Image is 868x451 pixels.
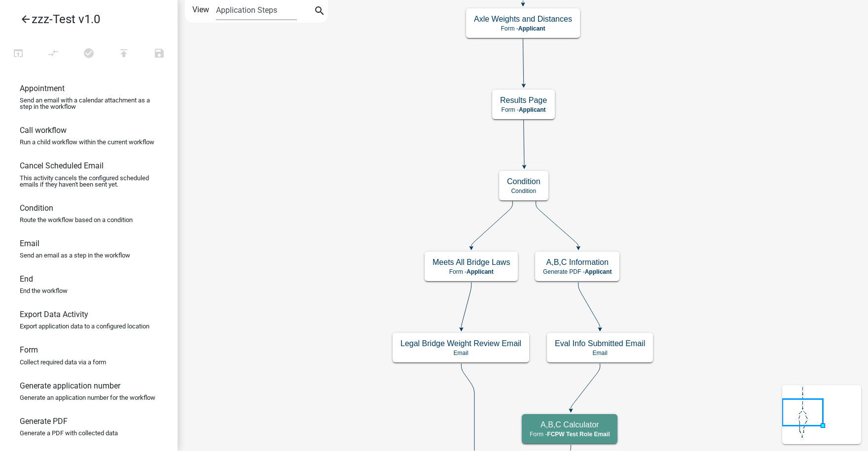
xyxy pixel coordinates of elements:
[71,43,107,64] button: No problems
[20,394,155,401] p: Generate an application number for the workflow
[20,417,68,426] h6: Generate PDF
[507,177,541,186] h5: Condition
[20,359,106,365] p: Collect required data via a form
[467,268,494,275] span: Applicant
[400,339,521,348] h5: Legal Bridge Weight Review Email
[555,339,645,348] h5: Eval Info Submitted Email
[20,203,53,213] h6: Condition
[20,274,33,284] h6: End
[530,420,610,429] h5: A,B,C Calculator
[500,96,547,105] h5: Results Page
[36,43,71,64] button: Auto Layout
[83,47,95,61] i: check_circle
[20,175,158,188] p: This activity cancels the configured scheduled emails if they haven't been sent yet.
[20,288,68,294] p: End the workflow
[314,5,325,19] i: search
[20,252,130,258] p: Send an email as a step in the workflow
[153,47,165,61] i: save
[20,126,67,135] h6: Call workflow
[518,25,545,32] span: Applicant
[106,43,142,64] button: Publish
[20,345,38,354] h6: Form
[547,431,610,438] span: FCPW Test Role Email
[507,188,541,194] p: Condition
[20,381,120,390] h6: Generate application number
[0,43,36,64] button: Test Workflow
[8,8,162,31] a: zzz-Test v1.0
[543,258,612,267] h5: A,B,C Information
[20,323,149,329] p: Export application data to a configured location
[530,431,610,438] p: Form -
[12,47,24,61] i: open_in_browser
[20,430,118,436] p: Generate a PDF with collected data
[20,310,88,319] h6: Export Data Activity
[20,239,39,248] h6: Email
[585,268,612,275] span: Applicant
[500,106,547,113] p: Form -
[519,106,546,113] span: Applicant
[400,350,521,356] p: Email
[474,14,572,24] h5: Axle Weights and Distances
[20,13,32,27] i: arrow_back
[20,217,133,223] p: Route the workflow based on a condition
[20,97,158,110] p: Send an email with a calendar attachment as a step in the workflow
[48,47,60,61] i: compare_arrows
[433,258,510,267] h5: Meets All Bridge Laws
[474,25,572,32] p: Form -
[433,268,510,275] p: Form -
[20,139,154,145] p: Run a child workflow within the current workflow
[20,84,65,93] h6: Appointment
[118,47,130,61] i: publish
[555,350,645,356] p: Email
[543,268,612,275] p: Generate PDF -
[0,43,177,67] div: Workflow actions
[312,4,327,20] button: search
[20,161,104,170] h6: Cancel Scheduled Email
[142,43,177,64] button: Save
